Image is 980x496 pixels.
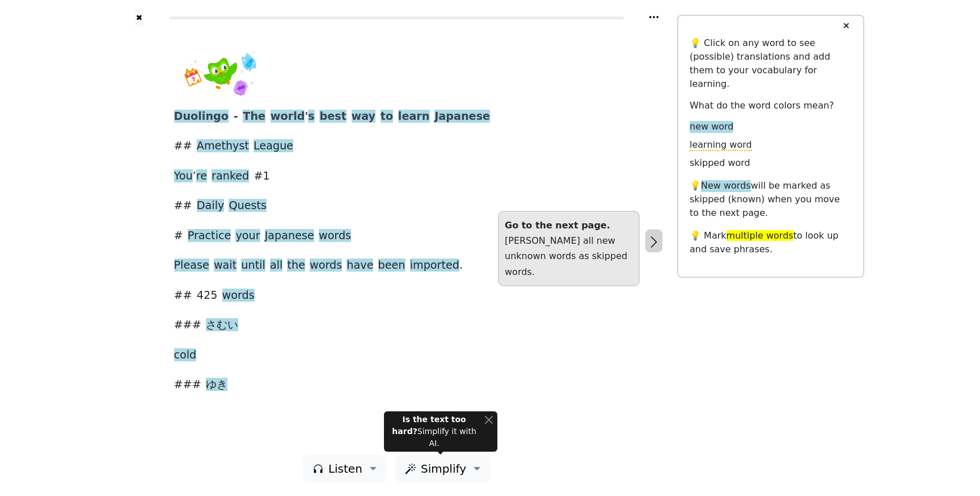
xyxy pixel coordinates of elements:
[174,229,183,243] span: #
[197,139,249,153] span: Amethyst
[690,121,733,133] span: new word
[378,259,405,273] span: been
[235,229,260,243] span: your
[690,179,852,220] p: 💡 will be marked as skipped (known) when you move to the next page.
[254,139,293,153] span: League
[303,455,386,482] button: Listen
[243,110,265,124] span: The
[398,110,430,124] span: learn
[352,110,376,124] span: way
[328,460,362,477] span: Listen
[310,259,342,273] span: words
[388,414,480,449] div: Simplify it with AI.
[305,110,308,124] span: '
[222,289,255,303] span: words
[381,110,393,124] span: to
[212,169,249,184] span: ranked
[701,180,751,192] span: New words
[206,318,238,332] span: さむい
[505,218,633,280] div: [PERSON_NAME] all new unknown words as skipped words.
[174,199,192,213] span: ##
[229,199,267,213] span: Quests
[690,100,852,111] h6: What do the word colors mean?
[395,455,490,482] button: Simplify
[134,9,144,27] button: ✖
[241,259,265,273] span: until
[254,169,263,184] span: #
[197,199,225,213] span: Daily
[196,169,207,184] span: re
[197,289,218,303] span: 425
[174,169,193,184] span: You
[347,259,373,273] span: have
[174,49,266,98] img: duo-08523a2.jpg
[421,460,466,477] span: Simplify
[410,259,459,273] span: imported
[835,16,856,36] button: ✕
[434,110,490,124] span: Japanese
[319,229,351,243] span: words
[270,259,282,273] span: all
[174,318,201,332] span: ###
[287,259,305,273] span: the
[174,378,201,392] span: ###
[174,259,209,273] span: Please
[690,36,852,91] p: 💡 Click on any word to see (possible) translations and add them to your vocabulary for learning.
[690,229,852,256] p: 💡 Mark to look up and save phrases.
[459,259,463,273] span: .
[263,169,270,184] span: 1
[174,139,192,153] span: ##
[726,230,793,241] span: multiple words
[392,415,466,436] strong: Is the text too hard?
[484,414,493,426] button: Close
[319,110,346,124] span: best
[174,110,229,124] span: Duolingo
[265,229,314,243] span: Japanese
[271,110,305,124] span: world
[206,378,227,392] span: ゆき
[174,348,197,362] span: cold
[234,110,238,124] span: -
[188,229,231,243] span: Practice
[214,259,236,273] span: wait
[690,139,752,151] span: learning word
[690,157,750,169] span: skipped word
[505,220,610,231] strong: Go to the next page.
[308,110,314,124] span: s
[174,289,192,303] span: ##
[193,169,196,184] span: ’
